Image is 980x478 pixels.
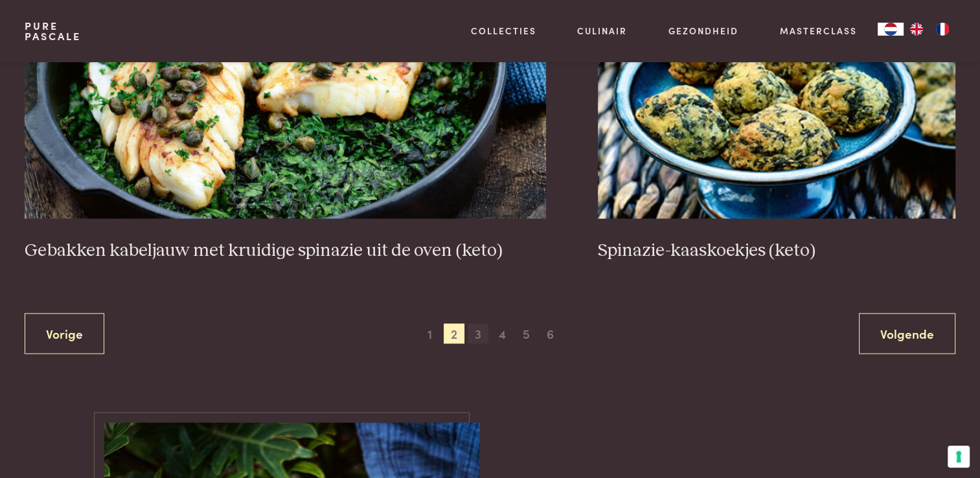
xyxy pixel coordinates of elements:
a: EN [904,23,929,36]
span: 3 [468,323,488,344]
span: 6 [540,323,561,344]
aside: Language selected: Nederlands [878,23,955,36]
a: FR [929,23,955,36]
a: NL [878,23,904,36]
a: Volgende [859,313,955,354]
span: 5 [516,323,536,344]
a: Collecties [471,24,536,38]
a: Culinair [577,24,627,38]
h3: Gebakken kabeljauw met kruidige spinazie uit de oven (keto) [25,239,546,262]
div: Language [878,23,904,36]
span: 2 [444,323,464,344]
a: Gezondheid [668,24,738,38]
a: Vorige [25,313,104,354]
a: PurePascale [25,21,81,41]
ul: Language list [904,23,955,36]
span: 1 [420,323,440,344]
a: Masterclass [780,24,857,38]
span: 4 [492,323,512,344]
h3: Spinazie-kaaskoekjes (keto) [598,239,955,262]
button: Uw voorkeuren voor toestemming voor trackingtechnologieën [948,446,970,468]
